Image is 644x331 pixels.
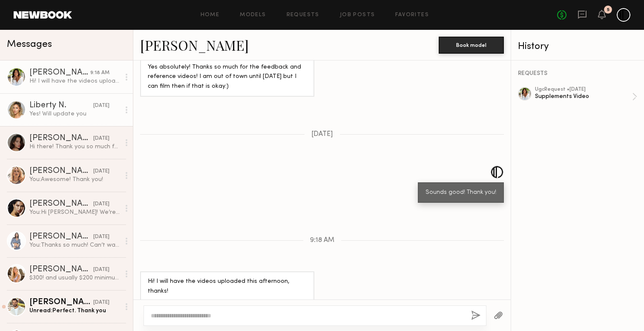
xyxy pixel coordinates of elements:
div: [PERSON_NAME] [29,200,93,208]
div: [DATE] [93,266,109,274]
div: [DATE] [93,299,109,307]
div: Liberty N. [29,101,93,110]
a: Home [201,12,220,18]
div: REQUESTS [518,71,637,77]
div: [DATE] [93,102,109,110]
a: Requests [287,12,319,18]
div: 5 [607,8,609,12]
div: [DATE] [93,233,109,241]
a: Favorites [395,12,429,18]
div: Unread: Perfect. Thank you [29,307,120,315]
div: [PERSON_NAME] [29,298,93,307]
a: ugcRequest •[DATE]Supplements Video [535,87,637,106]
div: Supplements Video [535,92,632,101]
a: Models [240,12,266,18]
div: Yes absolutely! Thanks so much for the feedback and reference videos! I am out of town until [DAT... [148,63,307,92]
div: [PERSON_NAME] [29,265,93,274]
div: You: Hi [PERSON_NAME]! We’re looking for a simple vertical video. Hook: “My hair and nails have n... [29,208,120,216]
span: [DATE] [311,131,333,138]
div: $300! and usually $200 minimum without [29,274,120,282]
div: You: Awesome! Thank you! [29,176,120,184]
div: [PERSON_NAME] [29,233,93,241]
div: [DATE] [93,167,109,176]
div: [DATE] [93,135,109,143]
button: Book model [439,37,504,54]
a: Book model [439,41,504,48]
div: Yes! Will update you [29,110,120,118]
a: Job Posts [340,12,375,18]
div: Hi there! Thank you so much for sending over the example videos. I will review those now and begi... [29,143,120,151]
div: [PERSON_NAME] [29,69,90,77]
div: [PERSON_NAME] [29,134,93,143]
div: You: Thanks so much! Can’t wait to see your magic ✨ [29,241,120,249]
a: [PERSON_NAME] [140,36,249,54]
div: ugc Request • [DATE] [535,87,632,92]
div: Hi! I will have the videos uploaded this afternoon, thanks! [29,77,120,85]
div: Hi! I will have the videos uploaded this afternoon, thanks! [148,277,307,296]
div: 9:18 AM [90,69,109,77]
span: 9:18 AM [310,237,334,244]
div: History [518,42,637,52]
div: Sounds good! Thank you! [425,188,496,198]
div: [PERSON_NAME] [29,167,93,176]
span: Messages [7,40,52,49]
div: [DATE] [93,200,109,208]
